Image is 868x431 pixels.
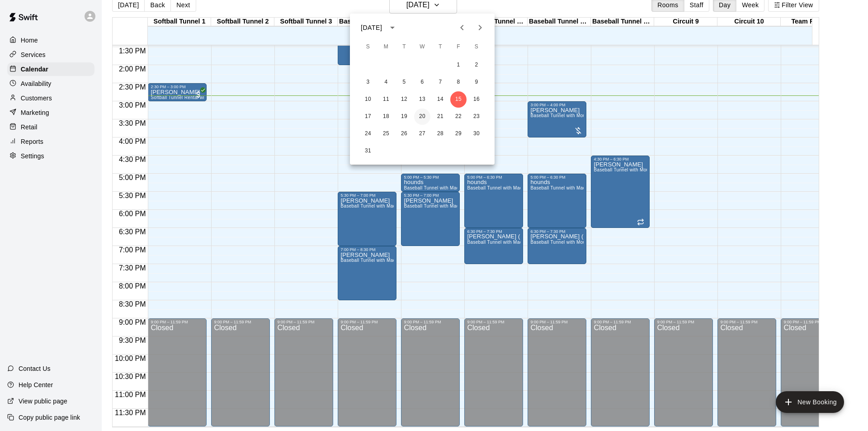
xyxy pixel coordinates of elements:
[432,38,448,56] span: Thursday
[450,109,467,125] button: 22
[471,19,489,37] button: Next month
[468,57,485,73] button: 2
[396,126,412,142] button: 26
[378,38,394,56] span: Monday
[385,20,400,35] button: calendar view is open, switch to year view
[360,126,376,142] button: 24
[360,109,376,125] button: 17
[450,74,467,90] button: 8
[360,74,376,90] button: 3
[468,74,485,90] button: 9
[450,91,467,108] button: 15
[396,109,412,125] button: 19
[414,109,430,125] button: 20
[378,91,394,108] button: 11
[432,74,448,90] button: 7
[432,91,448,108] button: 14
[432,109,448,125] button: 21
[396,38,412,56] span: Tuesday
[468,91,485,108] button: 16
[360,143,376,159] button: 31
[396,91,412,108] button: 12
[468,126,485,142] button: 30
[378,109,394,125] button: 18
[378,74,394,90] button: 4
[450,126,467,142] button: 29
[468,38,485,56] span: Saturday
[361,23,382,33] div: [DATE]
[453,19,471,37] button: Previous month
[414,91,430,108] button: 13
[396,74,412,90] button: 5
[414,38,430,56] span: Wednesday
[450,38,467,56] span: Friday
[468,109,485,125] button: 23
[414,126,430,142] button: 27
[450,57,467,73] button: 1
[414,74,430,90] button: 6
[432,126,448,142] button: 28
[360,91,376,108] button: 10
[378,126,394,142] button: 25
[360,38,376,56] span: Sunday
